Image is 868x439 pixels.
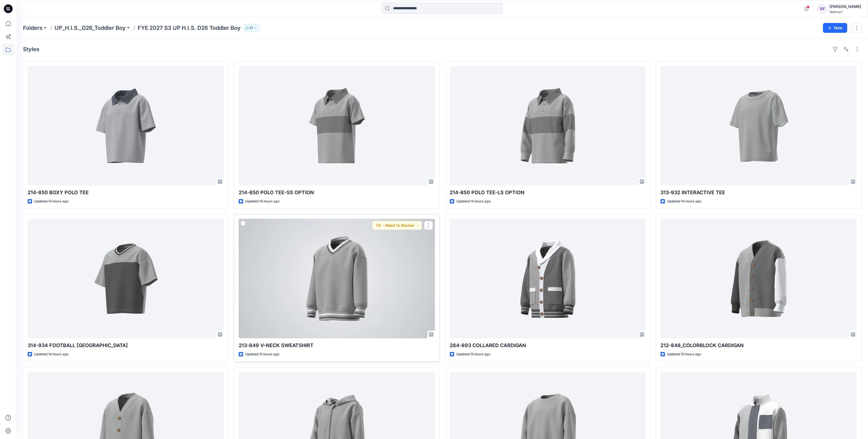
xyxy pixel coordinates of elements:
p: Updated 14 hours ago [456,199,491,204]
div: GF [817,4,827,14]
p: Updated 15 hours ago [667,351,701,357]
a: 214-850 BOXY POLO TEE [28,66,224,185]
a: 214-850 POLO TEE-LS OPTION [450,66,646,185]
button: 51 [243,24,260,32]
a: 314-934 FOOTBALL JERSEY [28,219,224,338]
a: 212-848_COLORBLOCK CARDIGAN [661,219,857,338]
p: 314-934 FOOTBALL [GEOGRAPHIC_DATA] [28,342,224,349]
p: Updated 14 hours ago [245,199,279,204]
p: 214-850 POLO TEE-LS OPTION [450,189,646,196]
p: 214-850 BOXY POLO TEE [28,189,224,196]
p: Updated 14 hours ago [667,199,701,204]
div: Walmart [829,10,861,14]
a: 214-850 POLO TEE-SS OPTION [239,66,435,185]
p: Updated 14 hours ago [34,199,68,204]
p: 284-893 COLLARED CARDIGAN [450,342,646,349]
p: Updated 14 hours ago [34,351,68,357]
p: 51 [250,25,253,31]
a: 284-893 COLLARED CARDIGAN [450,219,646,338]
p: Updated 15 hours ago [245,351,279,357]
button: New [823,23,847,33]
div: [PERSON_NAME] [829,3,861,10]
a: 313-932 INTERACTIVE TEE [661,66,857,185]
h4: Styles [23,46,39,53]
a: Folders [23,24,42,32]
p: 212-848_COLORBLOCK CARDIGAN [661,342,857,349]
p: 214-850 POLO TEE-SS OPTION [239,189,435,196]
p: FYE 2027 S3 UP H.I.S. D26 Toddler Boy [138,24,241,32]
a: 213-849 V-NECK SWEATSHIRT [239,219,435,338]
a: UP_H.I.S._D26_Toddler Boy [54,24,126,32]
p: 213-849 V-NECK SWEATSHIRT [239,342,435,349]
p: 313-932 INTERACTIVE TEE [661,189,857,196]
p: Updated 15 hours ago [456,351,490,357]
